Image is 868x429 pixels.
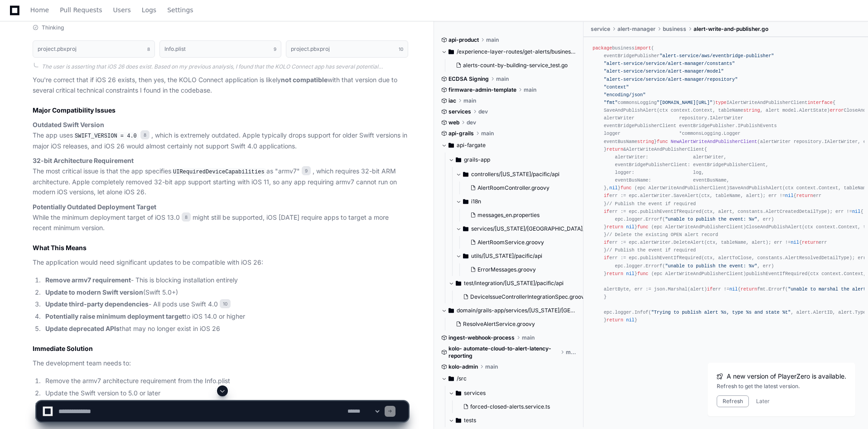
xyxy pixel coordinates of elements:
span: iac [448,97,456,104]
li: that may no longer exist in iOS 26 [43,324,408,334]
button: services/[US_STATE]/[GEOGRAPHIC_DATA]/api [456,222,591,236]
span: Logs [142,7,156,13]
span: return [607,224,623,230]
span: api-fargate [457,142,486,149]
button: domain/grails-app/services/[US_STATE]/[GEOGRAPHIC_DATA]/domain [441,303,577,318]
span: grails-app [464,156,490,163]
span: main [566,349,577,356]
li: - This is blocking installation entirely [43,275,408,286]
button: ErrorMessages.groovy [467,263,586,276]
span: "encoding/json" [604,92,646,98]
span: alert-write-and-publisher.go [694,25,768,33]
button: Refresh [717,395,749,407]
span: 8 [182,212,191,222]
button: i18n [456,194,591,209]
span: "Trying to publish alert %s, type %s and state %t" [651,310,791,315]
span: // Publish the event if required [607,247,696,253]
span: api-grails [448,130,474,137]
svg: Directory [463,196,468,207]
span: business [663,25,686,33]
span: return [796,193,813,198]
span: AlertRoomService.groovy [477,239,544,246]
svg: Directory [448,373,454,384]
h1: project.pbxproj [38,46,77,52]
svg: Directory [448,46,454,57]
button: grails-app [448,153,584,167]
span: "alert-service/aws/eventbridge-publisher" [660,53,774,59]
code: SWIFT_VERSION = 4.0 [73,132,139,140]
button: project.pbxproj8 [33,40,155,58]
span: if [604,240,609,245]
button: api-fargate [441,138,577,153]
span: ingest-webhook-process [448,334,515,341]
span: ECDSA Signing [448,75,489,83]
span: 9 [274,45,276,53]
button: AlertRoomService.groovy [467,236,586,249]
span: kolo- automate-cloud-to-alert-latency-reporting [448,345,559,360]
span: test/integration/[US_STATE]/pacific/api [464,280,564,287]
h2: Major Compatibility Issues [33,106,408,115]
span: Home [30,7,49,13]
span: dev [478,108,488,115]
span: controllers/[US_STATE]/pacific/api [471,171,559,178]
span: service [591,25,610,33]
span: "context" [604,84,629,90]
span: main [481,130,494,137]
span: nil [626,271,634,276]
p: The application would need significant updates to be compatible with iOS 26: [33,257,408,268]
button: ResolveAlertService.groovy [452,318,571,330]
span: kolo-admin [448,363,478,370]
button: utils/[US_STATE]/pacific/api [456,249,591,263]
span: ResolveAlertService.groovy [463,321,535,328]
strong: Potentially Outdated Deployment Target [33,203,156,211]
span: nil [609,185,617,191]
strong: Update third-party dependencies [45,300,149,308]
span: Thinking [42,24,64,31]
span: // Delete the existing OPEN alert record [607,232,718,237]
span: if [604,193,609,198]
span: func [621,185,632,191]
span: main [486,36,499,44]
span: 8 [140,130,149,139]
span: import [634,45,651,51]
button: project.pbxproj10 [286,40,408,58]
span: ErrorMessages.groovy [477,266,536,273]
h1: project.pbxproj [291,46,330,52]
h2: Immediate Solution [33,344,408,353]
svg: Directory [448,305,454,316]
span: (epc AlertWriteAndPublisherClient) [651,224,746,230]
span: (epc AlertWriteAndPublisherClient) [651,271,746,276]
span: type [715,100,727,105]
button: alerts-count-by-building-service_test.go [452,59,571,72]
span: main [496,75,509,83]
svg: Directory [448,140,454,151]
h2: What This Means [33,243,408,252]
button: AlertRoomController.groovy [467,182,586,194]
li: to iOS 14.0 or higher [43,311,408,322]
span: func [657,139,668,144]
span: 10 [399,45,403,53]
span: return [607,317,623,323]
p: You're correct that if iOS 26 exists, then yes, the KOLO Connect application is likely with that ... [33,75,408,96]
h1: Info.plist [164,46,186,52]
p: The app uses , which is extremely outdated. Apple typically drops support for older Swift version... [33,120,408,151]
button: /src [441,371,577,386]
span: messages_en.properties [477,212,540,219]
strong: not compatible [281,76,328,84]
span: services [448,108,471,115]
span: interface [807,100,832,105]
button: /experience-layer-routes/get-alerts/business/service [441,44,577,59]
span: func [637,271,649,276]
span: Pull Requests [60,7,102,13]
span: "alert-service/service/alert-manager/constants" [604,61,735,66]
span: error [830,108,844,113]
span: 8 [147,45,150,53]
button: DeviceIssueControllerIntegrationSpec.groovy [459,291,586,303]
span: package [593,45,612,51]
span: firmware-admin-template [448,86,516,94]
span: 9 [302,166,311,175]
span: main [485,363,498,370]
span: domain/grails-app/services/[US_STATE]/[GEOGRAPHIC_DATA]/domain [457,307,577,314]
span: AlertRoomController.groovy [477,184,550,192]
span: (epc AlertWriteAndPublisherClient) [634,185,729,191]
